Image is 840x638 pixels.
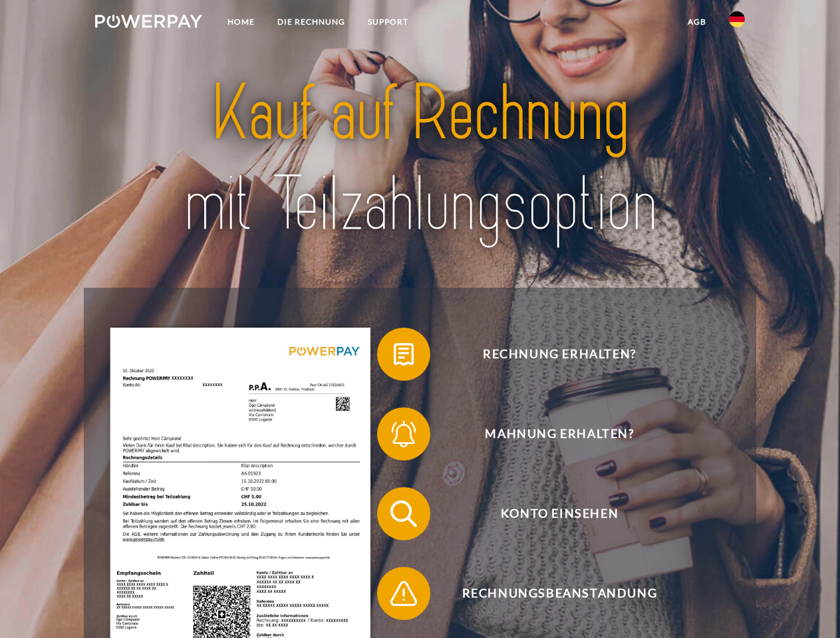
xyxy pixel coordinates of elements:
a: DIE RECHNUNG [266,10,356,34]
img: qb_warning.svg [387,577,420,610]
span: Rechnungsbeanstandung [396,567,722,620]
img: qb_bill.svg [387,338,420,371]
span: Mahnung erhalten? [396,407,722,461]
span: Rechnung erhalten? [396,328,722,381]
img: logo-powerpay-white.svg [95,15,202,28]
a: SUPPORT [356,10,420,34]
button: Rechnung erhalten? [377,328,723,381]
button: Konto einsehen [377,487,723,540]
a: agb [676,10,718,34]
button: Mahnung erhalten? [377,407,723,461]
img: de [729,11,745,27]
button: Rechnungsbeanstandung [377,567,723,620]
img: qb_bell.svg [387,417,420,451]
img: qb_search.svg [387,497,420,530]
span: Konto einsehen [396,487,722,540]
a: Home [216,10,266,34]
img: title-powerpay_de.svg [127,64,713,255]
